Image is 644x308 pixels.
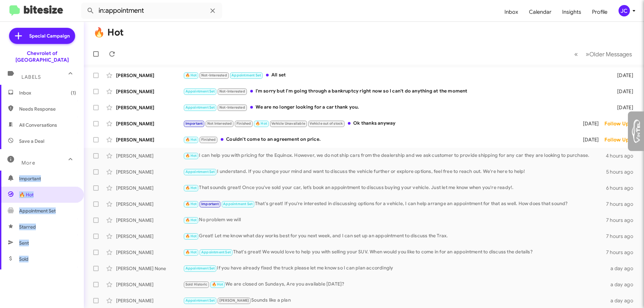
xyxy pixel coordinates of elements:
[116,201,183,207] div: [PERSON_NAME]
[587,2,613,22] a: Profile
[183,232,606,240] div: Great! Let me know what day works best for you next week, and I can set up an appointment to disc...
[116,152,183,159] div: [PERSON_NAME]
[570,47,582,61] button: Previous
[604,120,639,127] div: Follow Up ?
[606,281,639,288] div: a day ago
[185,153,197,158] span: 🔥 Hot
[116,297,183,304] div: [PERSON_NAME]
[183,104,606,111] div: We are no longer looking for a car thank you.
[183,216,606,224] div: No problem we will
[185,186,197,190] span: 🔥 Hot
[116,233,183,240] div: [PERSON_NAME]
[236,121,251,126] span: Finished
[185,250,197,254] span: 🔥 Hot
[9,28,75,44] a: Special Campaign
[183,71,606,79] div: All set
[19,138,44,144] span: Save a Deal
[185,170,215,174] span: Appointment Set
[116,265,183,272] div: [PERSON_NAME] None
[19,89,76,96] span: Inbox
[524,2,557,22] a: Calendar
[212,282,223,287] span: 🔥 Hot
[219,105,245,110] span: Not-Interested
[310,121,343,126] span: Vehicle out of stock
[604,136,639,143] div: Follow Up ?
[499,2,524,22] a: Inbox
[606,185,639,191] div: 6 hours ago
[606,297,639,304] div: a day ago
[29,33,70,39] span: Special Campaign
[81,3,222,19] input: Search
[183,136,574,143] div: Couldn't come to an agreement on price.
[183,152,606,160] div: I can help you with pricing for the Equinox. However, we do not ship cars from the dealership and...
[116,136,183,143] div: [PERSON_NAME]
[183,248,606,256] div: That's great! We would love to help you with selling your SUV. When would you like to come in for...
[582,47,636,61] button: Next
[116,88,183,95] div: [PERSON_NAME]
[271,121,305,126] span: Vehicle Unavailable
[606,249,639,256] div: 7 hours ago
[21,74,41,80] span: Labels
[183,281,606,288] div: We are closed on Sundays, Are you available [DATE]?
[116,217,183,224] div: [PERSON_NAME]
[116,104,183,111] div: [PERSON_NAME]
[183,264,606,272] div: If you have already fixed the truck please let me know so I can plan accordingly
[183,120,574,127] div: Ok thanks anyway
[619,5,630,16] div: JC
[219,298,249,303] span: [PERSON_NAME]
[116,185,183,191] div: [PERSON_NAME]
[19,256,29,262] span: Sold
[589,51,632,58] span: Older Messages
[201,137,216,142] span: Finished
[183,168,606,176] div: I understand. If you change your mind and want to discuss the vehicle further or explore options,...
[606,169,639,175] div: 5 hours ago
[19,207,56,214] span: Appointment Set
[207,121,232,126] span: Not Interested
[571,47,636,61] nav: Page navigation example
[183,200,606,208] div: That's great! If you're interested in discussing options for a vehicle, I can help arrange an app...
[93,27,124,38] h1: 🔥 Hot
[116,120,183,127] div: [PERSON_NAME]
[19,224,36,230] span: Starred
[606,152,639,159] div: 4 hours ago
[21,160,35,166] span: More
[256,121,267,126] span: 🔥 Hot
[185,282,208,287] span: Sold Historic
[185,202,197,206] span: 🔥 Hot
[574,50,578,58] span: «
[116,169,183,175] div: [PERSON_NAME]
[606,201,639,207] div: 7 hours ago
[557,2,587,22] a: Insights
[201,73,227,77] span: Not-Interested
[19,106,76,112] span: Needs Response
[19,175,76,182] span: Important
[116,249,183,256] div: [PERSON_NAME]
[19,122,57,128] span: All Conversations
[185,105,215,110] span: Appointment Set
[223,202,253,206] span: Appointment Set
[606,104,639,111] div: [DATE]
[185,73,197,77] span: 🔥 Hot
[116,281,183,288] div: [PERSON_NAME]
[606,72,639,79] div: [DATE]
[185,137,197,142] span: 🔥 Hot
[586,50,589,58] span: »
[71,89,76,96] span: (1)
[185,89,215,94] span: Appointment Set
[574,136,604,143] div: [DATE]
[185,266,215,270] span: Appointment Set
[183,87,606,95] div: I'm sorry but I'm going through a bankruptcy right now so I can't do anything at the moment
[185,121,203,126] span: Important
[185,218,197,222] span: 🔥 Hot
[606,217,639,224] div: 7 hours ago
[606,233,639,240] div: 7 hours ago
[185,234,197,238] span: 🔥 Hot
[183,184,606,192] div: That sounds great! Once you've sold your car, let’s book an appointment to discuss buying your ve...
[19,240,29,246] span: Sent
[185,298,215,303] span: Appointment Set
[201,202,219,206] span: Important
